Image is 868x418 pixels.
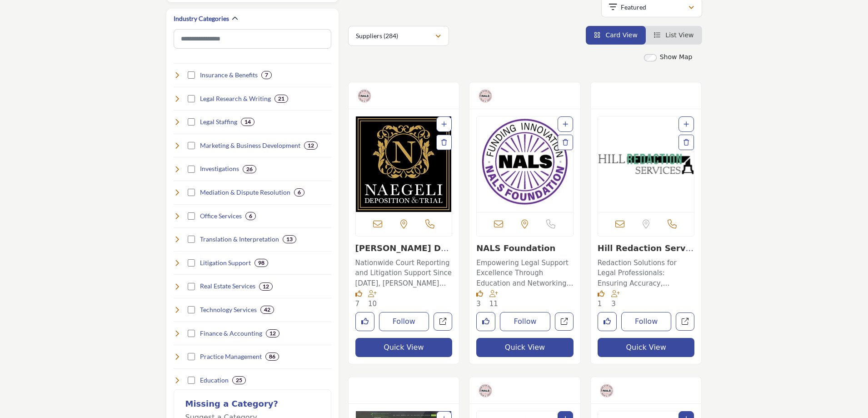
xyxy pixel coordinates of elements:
[200,212,242,221] h4: Office Services: Products and services for the law office environment
[676,312,694,331] a: Open hillredactionservices in new tab
[611,300,616,308] span: 3
[476,312,495,331] button: Like listing
[355,243,453,263] a: [PERSON_NAME] Deposition &...
[355,243,453,253] h3: NAEGELI Deposition & Trial
[200,141,300,150] h4: Marketing & Business Development: Helping law firms grow and attract clients
[476,243,555,253] a: NALS Foundation
[489,289,501,309] div: Followers
[200,258,251,267] h4: Litigation Support: Services to assist during litigation process
[476,243,574,253] h3: NALS Foundation
[200,376,229,385] h4: Education
[200,188,290,197] h4: Mediation & Dispute Resolution: Facilitating settlement and resolving conflicts
[489,300,498,308] span: 11
[200,235,279,244] h4: Translation & Interpretation: Language services for multilingual legal matters
[598,116,694,212] a: Open Listing in new tab
[174,14,229,23] h2: Industry Categories
[269,330,276,337] b: 12
[200,117,237,126] h4: Legal Staffing: Providing personnel to support law firm operations
[200,282,255,291] h4: Real Estate Services: Assisting with property matters in legal cases
[441,121,447,128] a: Add To List
[188,330,195,337] input: Select Finance & Accounting checkbox
[598,338,695,357] button: Quick View
[476,300,481,308] span: 3
[368,289,379,309] div: Followers
[261,71,272,79] div: 7 Results For Insurance & Benefits
[283,235,296,243] div: 13 Results For Translation & Interpretation
[188,212,195,220] input: Select Office Services checkbox
[249,213,252,219] b: 6
[254,259,268,267] div: 98 Results For Litigation Support
[188,71,195,79] input: Select Insurance & Benefits checkbox
[555,312,574,331] a: Open nals-foundation in new tab
[368,300,377,308] span: 10
[245,212,256,220] div: 6 Results For Office Services
[188,95,195,102] input: Select Legal Research & Writing checkbox
[379,312,429,331] button: Follow
[188,306,195,313] input: Select Technology Services checkbox
[174,29,331,49] input: Search Category
[355,300,360,308] span: 7
[294,188,304,196] div: 6 Results For Mediation & Dispute Resolution
[476,258,574,289] p: Empowering Legal Support Excellence Through Education and Networking The organization is a leadin...
[586,26,646,45] li: Card View
[356,116,452,212] a: Open Listing in new tab
[188,259,195,267] input: Select Litigation Support checkbox
[263,283,269,290] b: 12
[265,353,279,361] div: 86 Results For Practice Management
[598,290,604,297] i: Like
[355,290,362,297] i: Likes
[479,384,492,398] img: NALS Vendor Partners Badge Icon
[600,384,614,398] img: NALS Vendor Partners Badge Icon
[200,329,262,338] h4: Finance & Accounting: Managing the financial aspects of the law practice
[611,289,622,309] div: Followers
[243,165,256,173] div: 26 Results For Investigations
[188,189,195,196] input: Select Mediation & Dispute Resolution checkbox
[646,26,702,45] li: List View
[598,300,602,308] span: 1
[598,243,693,263] a: Hill Redaction Servi...
[621,312,672,331] button: Follow
[188,377,195,384] input: Select Education checkbox
[605,31,637,39] span: Card View
[188,353,195,360] input: Select Practice Management checkbox
[200,352,262,361] h4: Practice Management: Improving organization and efficiency of law practice
[278,96,284,102] b: 21
[621,3,646,12] p: Featured
[308,142,314,149] b: 12
[563,121,568,128] a: Add To List
[479,89,492,103] img: NALS Vendor Partners Badge Icon
[477,116,573,212] img: NALS Foundation
[434,312,452,331] a: Open naegeli-deposition-trial in new tab
[286,236,293,242] b: 13
[476,290,483,297] i: Likes
[200,305,257,314] h4: Technology Services: IT support, software, hardware for law firms
[598,116,694,212] img: Hill Redaction Services
[274,95,288,103] div: 21 Results For Legal Research & Writing
[246,166,253,172] b: 26
[236,377,242,383] b: 25
[185,399,319,412] h2: Missing a Category?
[683,121,689,128] a: Add To List
[598,243,695,253] h3: Hill Redaction Services
[259,282,273,291] div: 12 Results For Real Estate Services
[200,71,258,80] h4: Insurance & Benefits: Mitigating risk and attracting talent through benefits
[266,329,279,337] div: 12 Results For Finance & Accounting
[200,94,271,103] h4: Legal Research & Writing: Assisting with legal research and document drafting
[660,52,693,62] label: Show Map
[355,338,453,357] button: Quick View
[269,353,275,360] b: 86
[356,31,398,40] p: Suppliers (284)
[244,119,251,125] b: 14
[477,116,573,212] a: Open Listing in new tab
[265,72,268,78] b: 7
[188,236,195,243] input: Select Translation & Interpretation checkbox
[188,283,195,290] input: Select Real Estate Services checkbox
[598,312,617,331] button: Like listing
[476,338,574,357] button: Quick View
[241,118,254,126] div: 14 Results For Legal Staffing
[188,118,195,126] input: Select Legal Staffing checkbox
[598,258,695,289] p: Redaction Solutions for Legal Professionals: Ensuring Accuracy, Compliance, and Efficiency HRS is...
[654,31,694,39] a: View List
[188,142,195,149] input: Select Marketing & Business Development checkbox
[258,260,264,266] b: 98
